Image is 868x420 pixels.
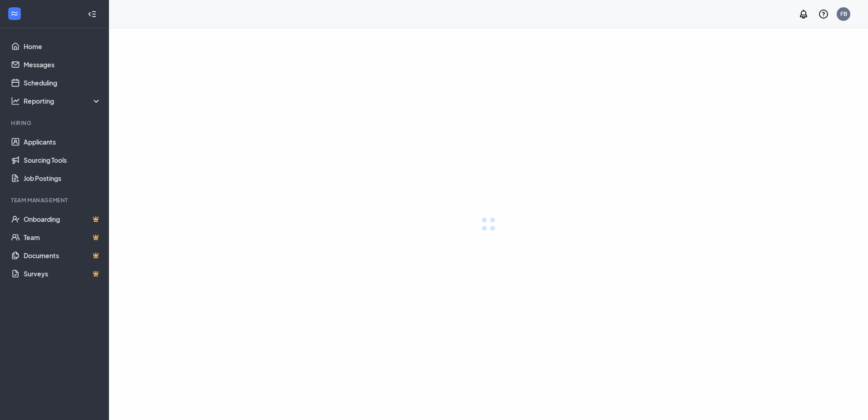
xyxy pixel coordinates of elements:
[11,196,99,204] div: Team Management
[11,119,99,127] div: Hiring
[24,228,101,246] a: TeamCrown
[10,9,19,18] svg: WorkstreamLogo
[11,96,20,105] svg: Analysis
[24,37,101,55] a: Home
[798,9,809,20] svg: Notifications
[24,210,101,228] a: OnboardingCrown
[24,74,101,92] a: Scheduling
[818,9,829,20] svg: QuestionInfo
[24,246,101,265] a: DocumentsCrown
[24,151,101,169] a: Sourcing Tools
[24,55,101,74] a: Messages
[24,265,101,283] a: SurveysCrown
[840,10,847,18] div: FB
[88,10,97,19] svg: Collapse
[24,169,101,187] a: Job Postings
[24,96,102,105] div: Reporting
[24,133,101,151] a: Applicants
